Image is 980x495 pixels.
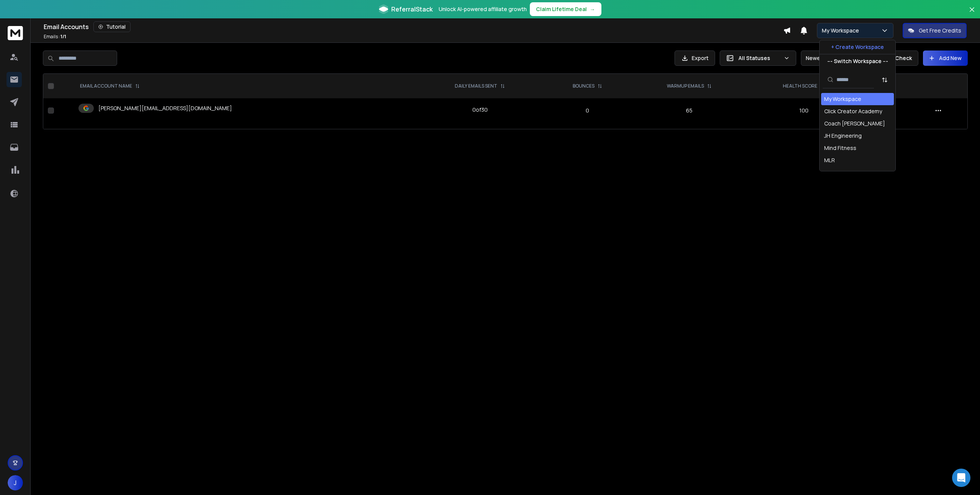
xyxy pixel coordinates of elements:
[820,40,895,54] button: + Create Workspace
[439,5,527,13] p: Unlock AI-powered affiliate growth
[44,34,66,40] p: Emails :
[98,104,232,112] p: [PERSON_NAME][EMAIL_ADDRESS][DOMAIN_NAME]
[801,50,851,66] button: Newest
[472,106,488,114] div: 0 of 30
[783,83,817,89] p: HEALTH SCORE
[824,107,882,115] div: Click Creator Academy
[824,120,885,127] div: Coach [PERSON_NAME]
[8,475,23,490] button: J
[549,107,626,114] p: 0
[530,2,601,16] button: Claim Lifetime Deal→
[93,21,131,32] button: Tutorial
[630,98,748,123] td: 65
[573,83,595,89] p: BOUNCES
[824,144,856,152] div: Mind Fitness
[738,54,781,62] p: All Statuses
[675,50,715,66] button: Export
[877,72,892,88] button: Sort by Sort A-Z
[824,156,835,164] div: MLR
[903,23,967,38] button: Get Free Credits
[831,43,884,51] p: + Create Workspace
[822,27,862,34] p: My Workspace
[80,83,140,89] div: EMAIL ACCOUNT NAME
[827,57,888,65] p: --- Switch Workspace ---
[824,169,863,176] div: Moirai Creation
[748,98,860,123] td: 100
[824,95,861,103] div: My Workspace
[919,27,961,34] p: Get Free Credits
[667,83,704,89] p: WARMUP EMAILS
[952,469,970,487] div: Open Intercom Messenger
[824,132,862,140] div: JH Engineering
[455,83,497,89] p: DAILY EMAILS SENT
[44,21,783,32] div: Email Accounts
[967,5,977,23] button: Close banner
[590,5,595,13] span: →
[923,50,968,66] button: Add New
[391,5,433,14] span: ReferralStack
[60,33,66,40] span: 1 / 1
